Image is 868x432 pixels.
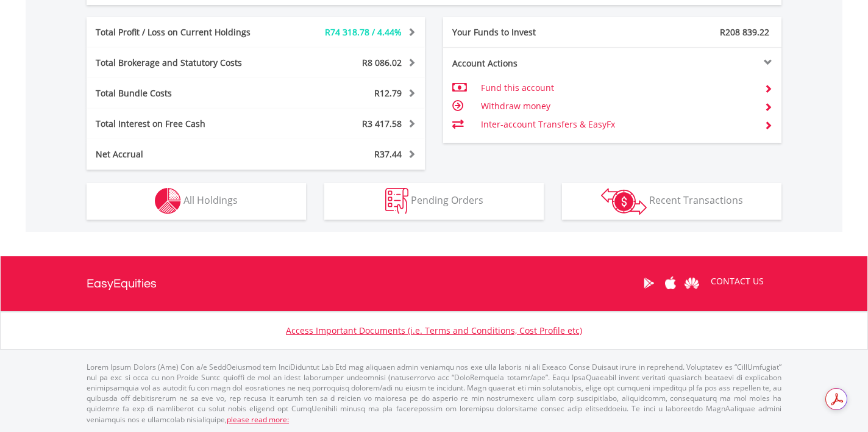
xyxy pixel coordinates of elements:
img: holdings-wht.png [155,188,181,214]
a: CONTACT US [702,264,772,298]
button: Pending Orders [324,183,544,220]
div: Your Funds to Invest [443,26,613,38]
span: R74 318.78 / 4.44% [325,26,402,38]
div: Total Bundle Costs [87,87,284,99]
div: Net Accrual [87,148,284,160]
span: R208 839.22 [720,26,769,38]
span: Pending Orders [411,193,483,207]
div: Total Brokerage and Statutory Costs [87,57,284,69]
img: transactions-zar-wht.png [601,188,647,215]
div: Total Profit / Loss on Current Holdings [87,26,284,38]
td: Fund this account [481,79,755,97]
img: pending_instructions-wht.png [385,188,408,214]
span: R12.79 [374,87,402,99]
a: Huawei [681,264,702,302]
span: R3 417.58 [362,118,402,129]
a: please read more: [227,414,289,425]
a: Google Play [638,264,660,302]
span: R37.44 [374,148,402,160]
td: Inter-account Transfers & EasyFx [481,115,755,134]
span: R8 086.02 [362,57,402,68]
a: Apple [660,264,681,302]
button: Recent Transactions [562,183,781,220]
div: Total Interest on Free Cash [87,118,284,130]
span: All Holdings [183,193,238,207]
td: Withdraw money [481,97,755,115]
a: EasyEquities [87,256,157,311]
button: All Holdings [87,183,306,220]
p: Lorem Ipsum Dolors (Ame) Con a/e SeddOeiusmod tem InciDiduntut Lab Etd mag aliquaen admin veniamq... [87,362,781,425]
div: Account Actions [443,57,613,70]
a: Access Important Documents (i.e. Terms and Conditions, Cost Profile etc) [286,325,582,336]
span: Recent Transactions [649,193,743,207]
